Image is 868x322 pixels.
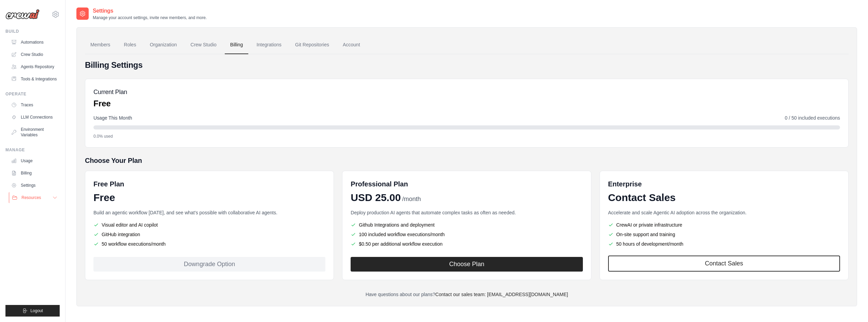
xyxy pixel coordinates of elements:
[351,191,401,204] span: USD 25.00
[8,112,60,123] a: LLM Connections
[8,99,60,110] a: Traces
[351,209,583,216] p: Deploy production AI agents that automate complex tasks as often as needed.
[351,257,583,272] button: Choose Plan
[93,221,325,228] li: Visual editor and AI copilot
[351,231,583,238] li: 100 included workflow executions/month
[93,114,132,121] span: Usage This Month
[608,256,840,272] a: Contact Sales
[8,180,60,191] a: Settings
[5,305,60,317] button: Logout
[608,191,840,204] div: Contact Sales
[608,241,840,247] li: 50 hours of development/month
[85,60,849,71] h4: Billing Settings
[8,168,60,179] a: Billing
[144,36,182,54] a: Organization
[93,7,207,15] h2: Settings
[402,195,421,204] span: /month
[290,36,335,54] a: Git Repositories
[337,36,366,54] a: Account
[8,74,60,85] a: Tools & Integrations
[93,231,325,238] li: GitHub integration
[608,209,840,216] p: Accelerate and scale Agentic AI adoption across the organization.
[351,179,408,189] h6: Professional Plan
[85,156,849,165] h5: Choose Your Plan
[30,308,43,313] span: Logout
[93,15,207,20] p: Manage your account settings, invite new members, and more.
[93,257,325,272] div: Downgrade Option
[351,241,583,247] li: $0.50 per additional workflow execution
[251,36,287,54] a: Integrations
[5,29,60,34] div: Build
[9,192,60,203] button: Resources
[93,134,113,139] span: 0.0% used
[435,292,568,297] a: Contact our sales team: [EMAIL_ADDRESS][DOMAIN_NAME]
[5,147,60,153] div: Manage
[8,37,60,48] a: Automations
[608,231,840,238] li: On-site support and training
[185,36,222,54] a: Crew Studio
[785,114,840,121] span: 0 / 50 included executions
[93,191,325,204] div: Free
[8,155,60,166] a: Usage
[85,291,849,298] p: Have questions about our plans?
[93,179,124,189] h6: Free Plan
[5,9,40,19] img: Logo
[8,61,60,72] a: Agents Repository
[608,179,840,189] h6: Enterprise
[8,124,60,140] a: Environment Variables
[93,87,127,97] h5: Current Plan
[8,49,60,60] a: Crew Studio
[85,36,116,54] a: Members
[93,209,325,216] p: Build an agentic workflow [DATE], and see what's possible with collaborative AI agents.
[225,36,248,54] a: Billing
[21,195,41,200] span: Resources
[93,241,325,247] li: 50 workflow executions/month
[351,221,583,228] li: Github Integrations and deployment
[608,221,840,228] li: CrewAI or private infrastructure
[5,91,60,97] div: Operate
[118,36,142,54] a: Roles
[93,98,127,109] p: Free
